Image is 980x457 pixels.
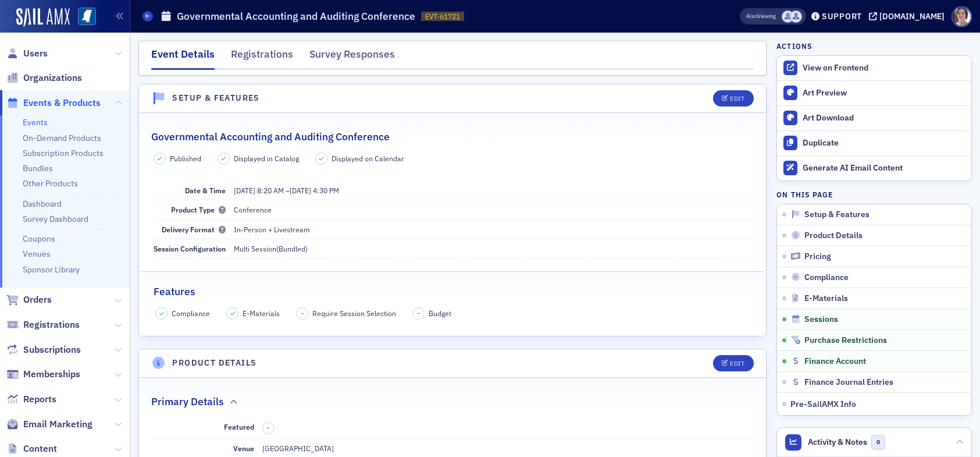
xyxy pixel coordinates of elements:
a: View on Frontend [777,56,971,80]
button: Duplicate [777,130,971,155]
span: Reports [23,393,56,406]
a: View Homepage [70,8,96,27]
h2: Governmental Accounting and Auditing Conference [151,129,390,144]
span: – [266,424,270,432]
button: Edit [713,90,753,107]
span: Purchase Restrictions [804,335,887,346]
span: Content [23,442,57,455]
h4: Product Details [173,357,257,369]
span: Product Type [171,205,226,214]
img: SailAMX [78,8,96,26]
span: Organizations [23,72,82,84]
span: Compliance [172,308,210,318]
span: Require Session Selection [312,308,396,318]
div: Edit [730,95,744,102]
span: – [301,309,304,317]
div: Duplicate [803,138,965,148]
span: Displayed in Catalog [234,153,299,164]
span: E-Materials [243,308,280,318]
span: 0 [871,435,886,449]
a: Subscription Products [23,148,104,158]
span: Sessions [804,314,838,325]
a: Art Preview [777,81,971,105]
a: Venues [23,249,51,259]
h2: Primary Details [151,394,224,409]
time: 4:30 PM [313,186,339,195]
div: Art Preview [803,88,965,98]
span: [DATE] [290,186,311,195]
dd: (Bundled) [234,239,752,258]
span: Finance Journal Entries [804,377,893,388]
span: Displayed on Calendar [332,153,404,164]
span: MSCPA Conference [782,10,794,23]
img: SailAMX [16,8,70,27]
button: Edit [713,355,753,371]
a: Memberships [6,368,80,381]
h1: Governmental Accounting and Auditing Conference [177,9,415,23]
a: Bundles [23,163,53,173]
span: Venue [233,444,254,453]
div: Support [822,11,862,22]
span: Subscriptions [23,343,81,356]
a: Events & Products [6,97,101,109]
span: Compliance [804,272,849,283]
a: Events [23,117,48,127]
span: Conference [234,205,272,214]
div: View on Frontend [803,63,965,73]
time: 8:20 AM [257,186,284,195]
span: Users [23,47,48,60]
span: Published [170,153,201,164]
span: Setup & Features [804,210,869,220]
span: – [417,309,420,317]
div: Art Download [803,113,965,123]
span: [DATE] [234,186,255,195]
span: Delivery Format [162,225,226,234]
span: Events & Products [23,97,101,109]
a: Users [6,47,48,60]
h4: On this page [776,189,972,200]
a: Organizations [6,72,82,84]
a: Subscriptions [6,343,81,356]
span: Session Configuration [154,244,226,253]
span: Activity & Notes [808,436,867,448]
a: Email Marketing [6,418,92,431]
span: Memberships [23,368,80,381]
a: Content [6,442,57,455]
div: Survey Responses [309,47,395,68]
h4: Setup & Features [173,92,260,104]
div: Registrations [231,47,293,68]
h2: Features [154,284,195,299]
a: Other Products [23,178,78,189]
a: Orders [6,293,52,306]
div: Also [746,12,757,20]
span: Ellen Yarbrough [790,10,802,23]
span: Email Marketing [23,418,92,431]
div: Event Details [151,47,215,70]
a: Reports [6,393,56,406]
a: Survey Dashboard [23,214,88,224]
span: Viewing [746,12,776,20]
span: EVT-61721 [425,12,460,22]
span: Pre-SailAMX Info [790,399,856,409]
a: Coupons [23,233,55,244]
span: Orders [23,293,52,306]
h4: Actions [776,41,812,51]
a: On-Demand Products [23,133,101,143]
span: Product Details [804,231,863,241]
div: [DOMAIN_NAME] [879,11,945,22]
span: [GEOGRAPHIC_DATA] [262,444,334,453]
button: [DOMAIN_NAME] [869,12,949,20]
a: Sponsor Library [23,264,80,275]
span: Budget [429,308,451,318]
button: Generate AI Email Content [777,155,971,180]
span: Featured [224,422,254,431]
a: Art Download [777,105,971,130]
span: Multi Session [234,244,276,253]
a: Registrations [6,318,80,331]
span: Registrations [23,318,80,331]
span: Date & Time [185,186,226,195]
span: Profile [952,6,972,27]
div: Generate AI Email Content [803,163,965,173]
span: Pricing [804,251,831,262]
